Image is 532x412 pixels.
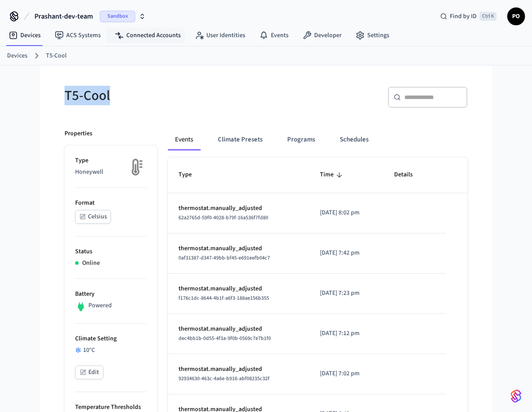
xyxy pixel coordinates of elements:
p: thermostat.manually_adjusted [179,244,299,253]
p: thermostat.manually_adjusted [179,365,299,374]
a: Connected Accounts [108,27,188,43]
button: Edit [75,366,103,379]
p: [DATE] 7:23 pm [320,289,373,298]
a: Events [252,27,296,43]
span: 92934630-463c-4a6e-b916-abf08235c32f [179,375,270,382]
p: [DATE] 7:02 pm [320,369,373,378]
span: 0af31387-d347-49bb-bf45-e691eefb04c7 [179,254,270,262]
p: thermostat.manually_adjusted [179,284,299,294]
a: Settings [349,27,396,43]
p: Online [82,259,100,268]
span: Find by ID [450,12,477,21]
span: Prashant-dev-team [34,11,93,22]
img: thermostat_fallback [125,156,147,178]
p: Properties [65,129,92,138]
span: f176c1dc-8644-4b1f-a6f3-188ae156b355 [179,294,269,302]
p: Format [75,198,147,208]
p: [DATE] 7:42 pm [320,248,373,258]
p: Honeywell [75,168,147,177]
div: Find by IDCtrl K [433,8,504,24]
p: Status [75,247,147,256]
a: ACS Systems [48,27,108,43]
button: Programs [280,129,322,150]
span: PO [508,8,524,24]
span: dec4bb1b-0d55-4f3a-9f0b-0569c7e7b1f0 [179,335,271,342]
h5: T5-Cool [65,87,261,105]
p: Type [75,156,147,165]
p: thermostat.manually_adjusted [179,324,299,334]
button: Celsius [75,210,111,224]
a: Devices [2,27,48,43]
span: Details [394,168,424,182]
p: Climate Setting [75,334,147,343]
p: [DATE] 8:02 pm [320,208,373,217]
span: Sandbox [100,11,135,22]
a: T5-Cool [46,51,67,61]
button: Schedules [333,129,376,150]
a: Developer [296,27,349,43]
p: Temperature Thresholds [75,403,147,412]
p: Battery [75,290,147,299]
a: Devices [7,51,27,61]
span: 62a2765d-59f0-4028-b79f-16a536f7fd80 [179,214,268,221]
span: Type [179,168,203,182]
img: SeamLogoGradient.69752ec5.svg [511,389,521,403]
span: Time [320,168,345,182]
button: PO [507,8,525,25]
button: Climate Presets [211,129,270,150]
button: Events [168,129,200,150]
p: thermostat.manually_adjusted [179,204,299,213]
span: Ctrl K [479,12,497,21]
p: [DATE] 7:12 pm [320,329,373,338]
p: Powered [88,301,112,310]
div: 10 °C [75,346,147,355]
a: User Identities [188,27,252,43]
